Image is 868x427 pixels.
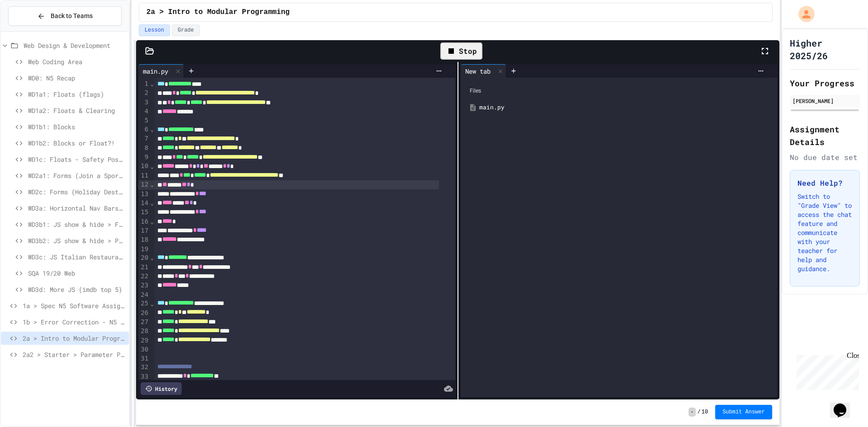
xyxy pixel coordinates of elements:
[150,181,154,188] span: Fold line
[138,153,150,162] div: 9
[28,89,125,99] span: WD1a1: Floats (flags)
[139,24,170,36] button: Lesson
[138,226,150,235] div: 17
[793,97,857,105] div: [PERSON_NAME]
[138,64,184,78] div: main.py
[138,281,150,290] div: 23
[28,57,125,66] span: Web Coding Area
[138,299,150,308] div: 25
[28,236,125,245] span: WD3b2: JS show & hide > Parameters
[138,253,150,263] div: 20
[28,220,125,229] span: WD3b1: JS show & hide > Functions
[698,408,701,416] span: /
[150,254,154,261] span: Fold line
[138,171,150,180] div: 11
[830,391,859,418] iframe: chat widget
[23,350,125,359] span: 2a2 > Starter > Parameter Passing
[138,125,150,134] div: 6
[8,6,122,26] button: Back to Teams
[479,103,772,112] div: main.py
[138,217,150,226] div: 16
[28,106,125,115] span: WD1a2: Floats & Clearing
[138,66,173,76] div: main.py
[715,405,772,419] button: Submit Answer
[28,252,125,262] span: WD3c: JS Italian Restaurant
[138,372,150,381] div: 33
[138,208,150,217] div: 15
[150,80,154,87] span: Fold line
[146,7,290,18] span: 2a > Intro to Modular Programming
[150,218,154,225] span: Fold line
[23,301,125,310] span: 1a > Spec N5 Software Assignment
[28,138,125,148] span: WD1b2: Blocks or Float?!
[172,24,200,36] button: Grade
[790,152,860,163] div: No due date set
[28,268,125,278] span: SQA 19/20 Web
[138,345,150,354] div: 30
[138,235,150,244] div: 18
[138,354,150,363] div: 31
[138,336,150,345] div: 29
[28,187,125,197] span: WD2c: Forms (Holiday Destination - your design)
[28,203,125,213] span: WD3a: Horizontal Nav Bars (& JS Intro)
[790,123,860,148] h2: Assignment Details
[465,82,773,99] div: Files
[51,11,93,21] span: Back to Teams
[23,317,125,327] span: 1b > Error Correction - N5 Spec
[138,318,150,327] div: 27
[440,42,482,60] div: Stop
[24,41,125,50] span: Web Design & Development
[138,263,150,272] div: 21
[138,291,150,300] div: 24
[138,327,150,336] div: 28
[138,180,150,189] div: 12
[797,192,852,273] p: Switch to "Grade View" to access the chat feature and communicate with your teacher for help and ...
[138,309,150,318] div: 26
[138,199,150,208] div: 14
[461,64,506,78] div: New tab
[138,245,150,254] div: 19
[790,77,860,89] h2: Your Progress
[28,171,125,180] span: WD2a1: Forms (Join a Sports Club)
[23,333,125,343] span: 2a > Intro to Modular Programming
[138,190,150,199] div: 13
[28,155,125,164] span: WD1c: Floats - Safety Poster
[138,80,150,89] div: 1
[138,107,150,116] div: 4
[138,272,150,281] div: 22
[793,352,859,390] iframe: chat widget
[141,382,182,395] div: History
[28,285,125,294] span: WD3d: More JS (imdb top 5)
[28,73,125,83] span: WD0: N5 Recap
[789,4,817,24] div: My Account
[150,199,154,206] span: Fold line
[461,66,495,76] div: New tab
[790,37,860,62] h1: Higher 2025/26
[138,89,150,98] div: 2
[702,408,708,416] span: 10
[138,162,150,171] div: 10
[138,116,150,125] div: 5
[138,363,150,372] div: 32
[150,163,154,170] span: Fold line
[138,134,150,143] div: 7
[138,98,150,107] div: 3
[150,126,154,133] span: Fold line
[28,122,125,131] span: WD1b1: Blocks
[150,300,154,307] span: Fold line
[4,4,62,57] div: Chat with us now!Close
[722,408,765,416] span: Submit Answer
[138,144,150,153] div: 8
[797,178,852,188] h3: Need Help?
[689,408,695,417] span: -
